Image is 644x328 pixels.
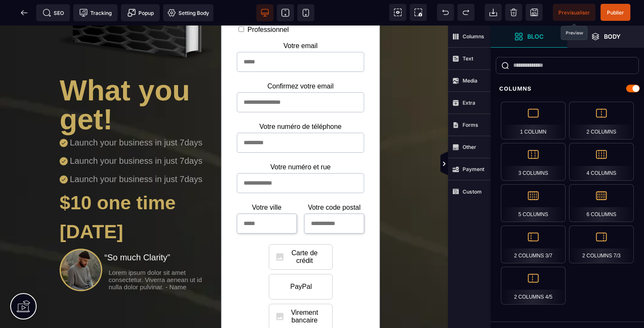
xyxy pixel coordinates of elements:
img: c57467e2056f8d97ef6003e99da1e0b1_tick.png [60,131,68,140]
text: Lorem ipsum dolor sit amet consectetur. Viverra aenean ut id nulla dolor pulvinar. - Name [102,243,213,267]
span: Preview [553,4,595,21]
span: Open Layer Manager [567,26,644,48]
strong: Other [463,144,476,150]
img: c57467e2056f8d97ef6003e99da1e0b1_tick.png [60,150,68,158]
text: $10 one time [DATE] [60,163,213,221]
span: Screenshot [410,4,427,21]
text: Launch your business in just 7days [68,128,213,143]
span: Previsualiser [558,9,590,16]
span: Popup [127,9,154,17]
text: What you get! [60,42,213,108]
span: Open Blocks [491,26,567,48]
text: Launch your business in just 7days [68,147,213,161]
span: Setting Body [167,9,209,17]
div: 2 Columns 3/7 [501,225,566,263]
div: 2 Columns [569,102,634,140]
strong: Custom [463,188,482,195]
div: 4 Columns [569,143,634,181]
img: svg+xml;base64,PHN2ZyB4bWxucz0iaHR0cDovL3d3dy53My5vcmcvMjAwMC9zdmciIHdpZHRoPSIxMDAiIHZpZXdCb3g9Ij... [273,285,286,297]
strong: Text [463,55,473,62]
strong: Payment [463,166,484,172]
span: SEO [43,9,64,17]
label: Votre code postal [308,178,361,185]
label: Votre email [237,17,364,24]
text: Launch your business in just 7days [68,110,213,124]
div: 2 Columns 7/3 [569,225,634,263]
label: Confirmez votre email [237,57,364,65]
strong: Media [463,77,477,84]
img: c57467e2056f8d97ef6003e99da1e0b1_tick.png [60,113,68,122]
span: View components [389,4,406,21]
label: Votre ville [252,178,282,185]
span: Publier [607,9,624,16]
div: 6 Columns [569,184,634,222]
div: 5 Columns [501,184,566,222]
label: Virement bancaire [290,283,319,299]
label: Votre numéro de téléphone [237,97,364,105]
div: Columns [491,81,644,97]
text: “So much Clarity” [102,225,213,239]
div: 2 Columns 4/5 [501,267,566,305]
strong: Body [604,33,621,40]
label: Votre numéro et rue [237,138,364,145]
img: 804c0d0538f1b33d8887b3d27747e993_Ellipse_1.png [60,223,102,266]
label: PayPal [290,257,312,265]
strong: Forms [463,122,478,128]
div: 1 Column [501,102,566,140]
label: Carte de crédit [290,224,319,239]
strong: Bloc [527,33,543,40]
img: svg+xml;base64,PHN2ZyB4bWxucz0iaHR0cDovL3d3dy53My5vcmcvMjAwMC9zdmciIHdpZHRoPSIxMDAiIHZpZXdCb3g9Ij... [273,225,286,238]
strong: Columns [463,33,484,40]
strong: Extra [463,100,475,106]
span: Tracking [79,9,112,17]
label: Professionnel [247,0,289,8]
div: 3 Columns [501,143,566,181]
